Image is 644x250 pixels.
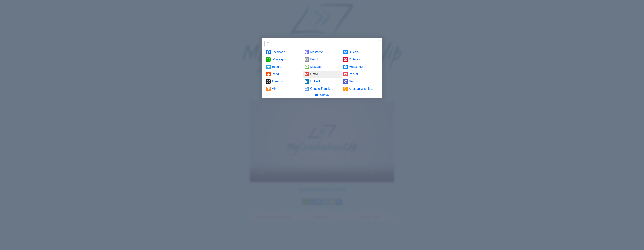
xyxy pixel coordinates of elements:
[313,92,332,98] a: AddToAny
[264,85,303,92] a: Mix
[303,71,341,78] a: Gmail
[303,78,341,85] a: LinkedIn
[342,71,380,78] a: Pocket
[342,49,380,56] a: Bluesky
[303,85,341,92] a: Google Translate
[342,63,380,70] a: Messenger
[303,49,341,56] a: Mastodon
[264,78,303,85] a: Threads
[303,63,341,70] a: Message
[264,56,303,63] a: WhatsApp
[264,71,303,78] a: Reddit
[342,56,380,63] a: Pinterest
[303,56,341,63] a: Email
[264,63,303,70] a: Telegram
[264,49,303,56] a: Facebook
[342,78,380,85] a: Teams
[342,85,380,92] a: Amazon Wish List
[262,38,382,98] div: Share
